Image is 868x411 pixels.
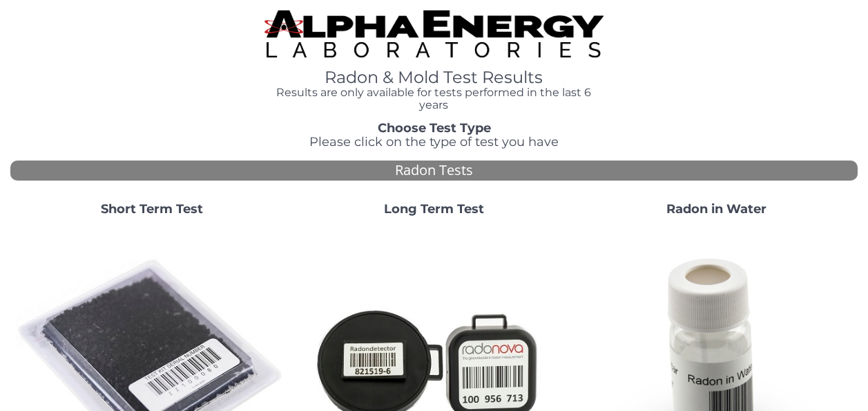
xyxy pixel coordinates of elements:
[264,68,604,86] h1: Radon & Mold Test Results
[101,201,203,217] strong: Short Term Test
[264,86,604,111] h4: Results are only available for tests performed in the last 6 years
[309,134,559,149] span: Please click on the type of test you have
[10,161,858,181] div: Radon Tests
[264,10,604,57] img: TightCrop.jpg
[378,120,491,136] strong: Choose Test Type
[384,201,484,217] strong: Long Term Test
[666,201,766,217] strong: Radon in Water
